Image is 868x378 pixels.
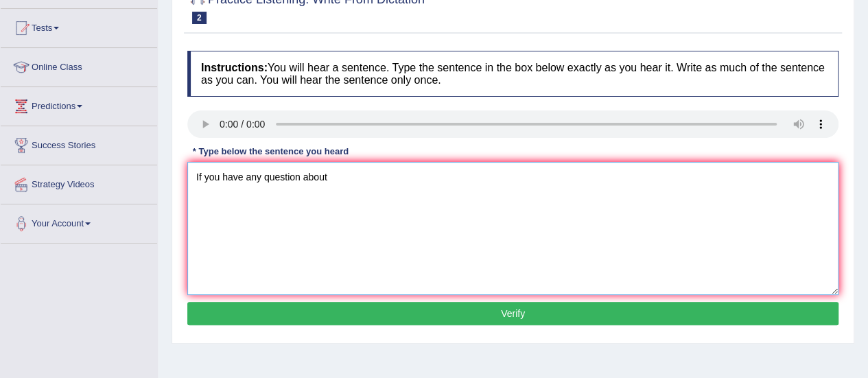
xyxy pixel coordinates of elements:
[1,9,157,43] a: Tests
[187,302,838,325] button: Verify
[1,87,157,121] a: Predictions
[192,12,207,24] span: 2
[1,126,157,161] a: Success Stories
[187,51,838,97] h4: You will hear a sentence. Type the sentence in the box below exactly as you hear it. Write as muc...
[1,204,157,239] a: Your Account
[201,62,268,73] b: Instructions:
[1,165,157,200] a: Strategy Videos
[1,48,157,82] a: Online Class
[187,145,354,158] div: * Type below the sentence you heard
